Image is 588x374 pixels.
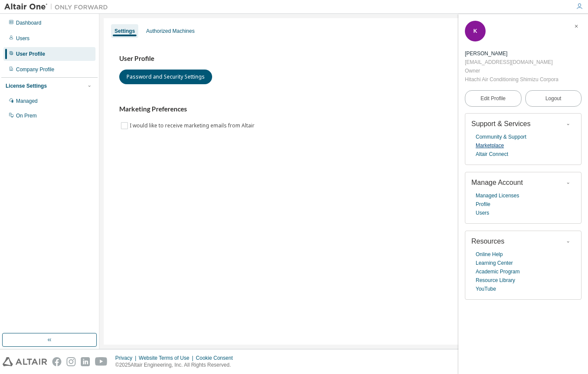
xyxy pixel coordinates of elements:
div: Authorized Machines [146,28,194,35]
div: Cookie Consent [196,355,238,361]
a: Resource Library [476,276,515,285]
div: Owner [465,67,558,75]
a: Learning Center [476,259,513,267]
span: Edit Profile [480,95,505,102]
div: [EMAIL_ADDRESS][DOMAIN_NAME] [465,58,558,67]
a: Academic Program [476,267,520,276]
div: Katsuaki Nagahashi [465,49,558,58]
span: K [474,28,477,34]
p: © 2025 Altair Engineering, Inc. All Rights Reserved. [115,361,238,369]
a: Community & Support [476,133,526,141]
div: Privacy [115,355,139,361]
label: I would like to receive marketing emails from Altair [130,120,256,131]
div: License Settings [6,82,47,89]
h3: User Profile [119,54,568,63]
button: Logout [525,90,582,107]
div: Managed [16,98,38,105]
img: facebook.svg [52,357,61,366]
div: Users [16,35,29,42]
a: Edit Profile [465,90,521,107]
a: Profile [476,200,490,209]
span: Support & Services [471,120,531,127]
a: Online Help [476,250,503,259]
span: Resources [471,238,504,245]
img: linkedin.svg [81,357,90,366]
span: Logout [545,94,561,103]
span: Manage Account [471,179,523,186]
div: User Profile [16,51,45,57]
div: Website Terms of Use [139,355,196,361]
img: altair_logo.svg [3,357,47,366]
img: Altair One [4,3,112,11]
div: Settings [114,28,135,35]
a: Users [476,209,489,217]
div: Dashboard [16,19,41,26]
img: youtube.svg [95,357,108,366]
a: Managed Licenses [476,191,519,200]
div: On Prem [16,112,37,119]
div: Company Profile [16,66,54,73]
a: YouTube [476,285,496,293]
button: Password and Security Settings [119,70,212,84]
div: Hitachi Air Conditioning Shimizu Corporation [465,75,558,84]
a: Altair Connect [476,150,508,158]
a: Marketplace [476,141,504,150]
img: instagram.svg [67,357,76,366]
h3: Marketing Preferences [119,105,568,114]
